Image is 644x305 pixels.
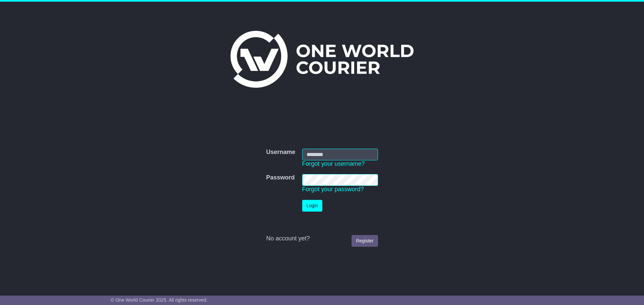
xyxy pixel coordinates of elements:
div: No account yet? [266,235,378,242]
a: Forgot your username? [302,160,365,167]
img: One World [230,31,414,88]
span: © One World Courier 2025. All rights reserved. [111,297,208,303]
a: Register [352,235,378,247]
label: Username [266,149,295,156]
label: Password [266,174,294,181]
a: Forgot your password? [302,186,364,193]
button: Login [302,200,322,212]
